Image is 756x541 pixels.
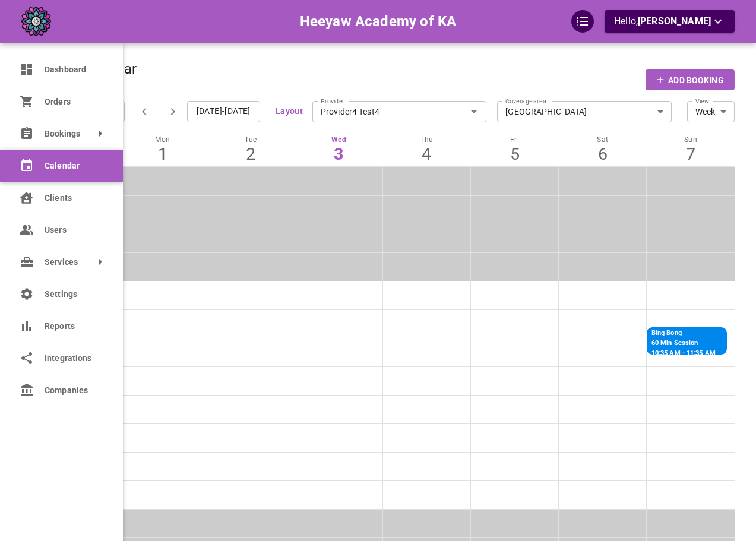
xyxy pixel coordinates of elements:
[295,135,382,144] p: Wed
[668,74,723,87] p: Add Booking
[119,135,207,144] p: Mon
[45,96,105,108] span: Orders
[497,106,672,118] div: [GEOGRAPHIC_DATA]
[21,7,51,36] img: company-logo
[559,135,647,144] p: Sat
[295,144,382,164] div: 3
[45,64,105,76] span: Dashboard
[276,104,303,119] button: Layout
[45,288,105,300] span: Settings
[382,144,470,164] div: 4
[614,14,725,29] p: Hello,
[638,15,711,27] span: [PERSON_NAME]
[45,352,105,365] span: Integrations
[45,192,105,204] span: Clients
[466,103,482,120] button: Open
[382,135,470,144] p: Thu
[505,92,546,106] label: Coverage area
[646,69,735,90] button: Add Booking
[647,135,735,144] p: Sun
[695,92,709,106] label: View
[687,106,735,118] div: Week
[471,135,559,144] p: Fri
[321,92,344,106] label: Provider
[300,10,457,33] h6: Heeyaw Academy of KA
[119,144,207,164] div: 1
[45,224,105,236] span: Users
[207,135,295,144] p: Tue
[187,101,260,122] button: [DATE]-[DATE]
[559,144,647,164] div: 6
[605,10,735,33] button: Hello,[PERSON_NAME]
[45,160,105,172] span: Calendar
[571,10,594,33] div: QuickStart Guide
[471,144,559,164] div: 5
[207,144,295,164] div: 2
[45,384,105,397] span: Companies
[45,320,105,333] span: Reports
[647,144,735,164] div: 7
